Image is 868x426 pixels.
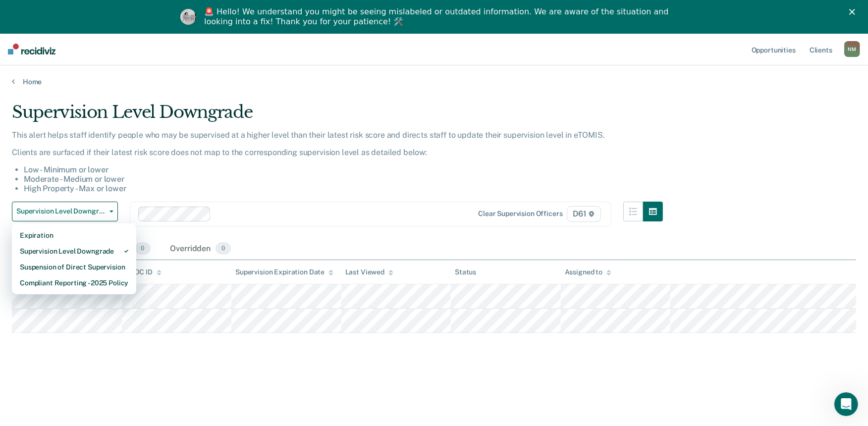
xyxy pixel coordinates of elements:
span: Supervision Level Downgrade [16,207,106,215]
p: This alert helps staff identify people who may be supervised at a higher level than their latest ... [12,130,663,140]
div: TDOC ID [126,268,162,276]
div: Suspension of Direct Supervision [20,259,128,275]
div: N M [844,41,860,57]
li: High Property - Max or lower [24,184,663,193]
div: Supervision Level Downgrade [20,243,128,259]
a: Home [12,77,856,86]
div: Close [849,9,859,15]
li: Moderate - Medium or lower [24,174,663,184]
span: 0 [216,242,231,255]
div: Status [455,268,476,276]
a: Clients [808,33,834,65]
div: Clear supervision officers [478,210,562,218]
div: Supervision Level Downgrade [12,102,663,130]
span: 0 [135,242,150,255]
a: Opportunities [750,33,798,65]
div: Overridden0 [168,238,233,260]
div: Last Viewed [345,268,393,276]
div: Compliant Reporting - 2025 Policy [20,275,128,291]
iframe: Intercom live chat [834,392,858,416]
div: Supervision Expiration Date [235,268,333,276]
span: D61 [567,206,601,222]
div: 🚨 Hello! We understand you might be seeing mislabeled or outdated information. We are aware of th... [204,7,672,27]
div: Assigned to [565,268,611,276]
button: Supervision Level Downgrade [12,202,118,221]
img: Recidiviz [8,44,55,54]
p: Clients are surfaced if their latest risk score does not map to the corresponding supervision lev... [12,148,663,157]
li: Low - Minimum or lower [24,165,663,174]
button: NM [844,41,860,57]
img: Profile image for Kim [180,9,196,25]
div: Expiration [20,227,128,243]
